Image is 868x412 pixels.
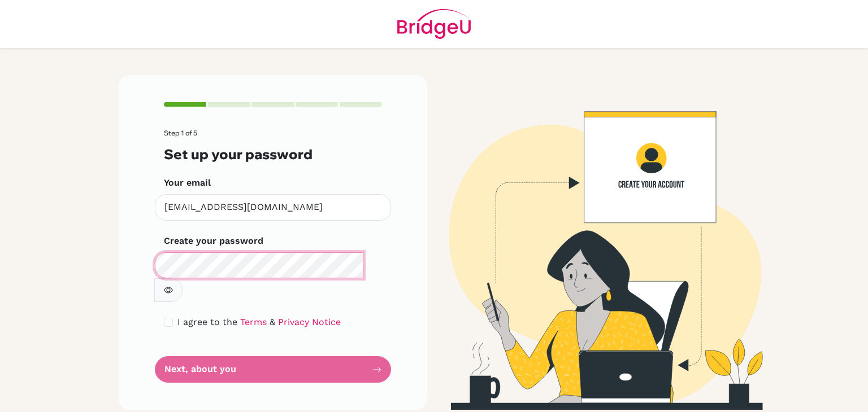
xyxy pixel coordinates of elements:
input: Insert your email* [155,194,391,221]
label: Create your password [164,234,263,248]
span: I agree to the [177,317,237,327]
h3: Set up your password [164,146,382,163]
a: Terms [240,317,267,327]
span: Step 1 of 5 [164,129,197,137]
label: Your email [164,176,211,190]
a: Privacy Notice [278,317,341,327]
span: & [270,317,275,327]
